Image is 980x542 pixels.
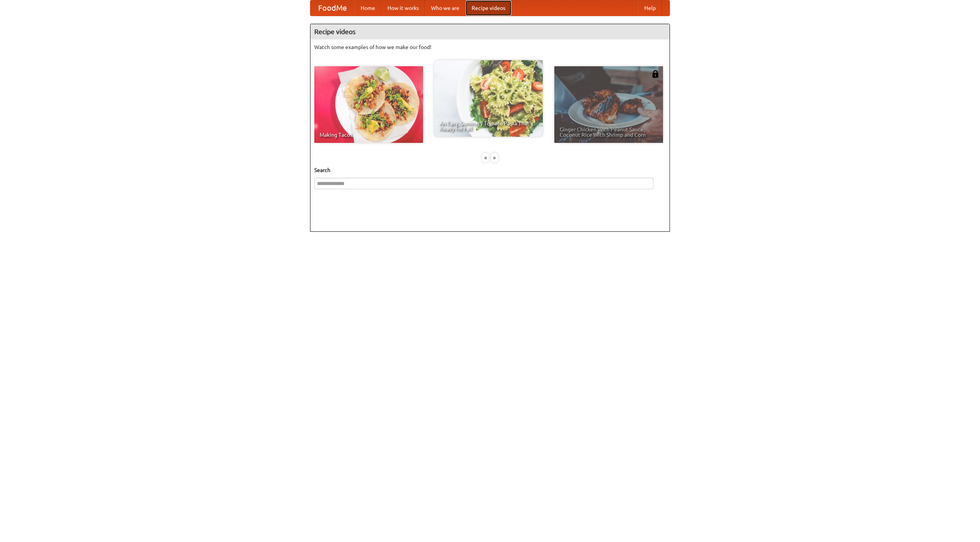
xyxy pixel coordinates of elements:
a: Help [638,0,662,16]
a: Home [354,0,381,16]
a: Recipe videos [465,0,511,16]
div: » [491,153,498,162]
img: 483408.png [652,70,659,78]
h5: Search [314,166,666,174]
a: Who we are [425,0,465,16]
span: Making Tacos [320,132,418,138]
a: FoodMe [310,0,354,16]
a: How it works [381,0,425,16]
span: An Easy, Summery Tomato Pasta That's Ready for Fall [439,121,537,131]
p: Watch some examples of how we make our food! [314,43,666,51]
h4: Recipe videos [310,24,670,39]
a: An Easy, Summery Tomato Pasta That's Ready for Fall [434,60,543,137]
a: Making Tacos [314,66,423,143]
div: « [482,153,489,162]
